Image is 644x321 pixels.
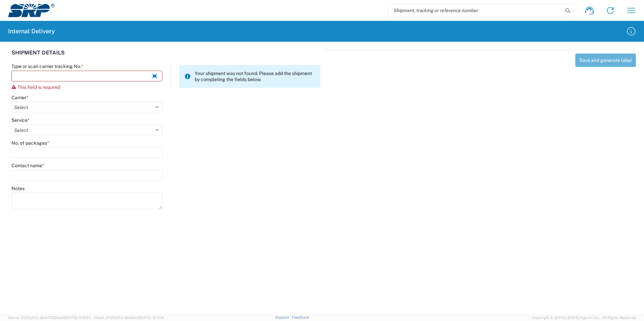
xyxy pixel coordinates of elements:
[195,70,315,82] span: Your shipment was not found. Please add the shipment by completing the fields below.
[11,185,25,191] label: Notes
[11,95,28,101] label: Carrier
[275,315,292,319] a: Support
[11,140,49,146] label: No. of packages
[8,4,55,17] img: srp
[66,316,91,320] span: [DATE] 11:13:37
[11,117,30,123] label: Service
[11,50,320,63] div: SHIPMENT DETAILS
[8,27,55,35] h2: Internal Delivery
[532,315,636,321] span: Copyright © [DATE]-[DATE] Agistix Inc., All Rights Reserved
[389,4,563,17] input: Shipment, tracking or reference number
[94,316,164,320] span: Client: 2025.20.0-8c6e0cf
[139,316,164,320] span: [DATE] 12:11:14
[11,163,44,169] label: Contact name
[292,315,309,319] a: Feedback
[11,63,83,69] label: Type or scan carrier tracking No.
[8,316,91,320] span: Server: 2025.20.0-db47332bad5
[18,84,60,90] span: This field is required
